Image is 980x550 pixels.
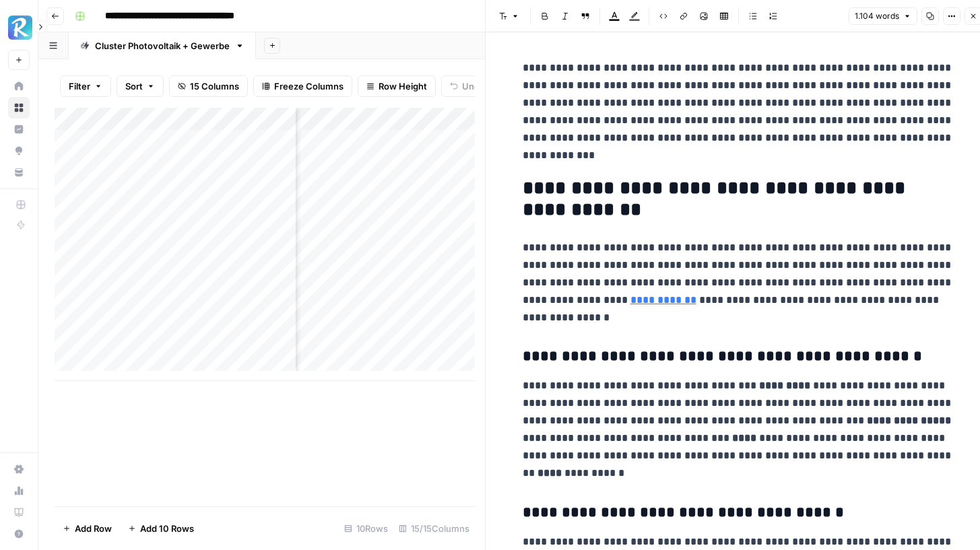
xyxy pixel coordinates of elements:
[95,39,230,53] div: Cluster Photovoltaik + Gewerbe
[8,523,30,545] button: Help + Support
[393,518,475,539] div: 15/15 Columns
[8,97,30,118] a: Browse
[8,11,30,44] button: Workspace: Radyant
[117,75,164,97] button: Sort
[253,75,352,97] button: Freeze Columns
[120,518,202,539] button: Add 10 Rows
[855,10,899,22] span: 1.104 words
[8,458,30,480] a: Settings
[190,79,239,93] span: 15 Columns
[358,75,436,97] button: Row Height
[462,79,485,93] span: Undo
[169,75,248,97] button: 15 Columns
[8,140,30,162] a: Opportunities
[8,162,30,183] a: Your Data
[140,522,194,535] span: Add 10 Rows
[274,79,344,93] span: Freeze Columns
[60,75,111,97] button: Filter
[441,75,494,97] button: Undo
[8,75,30,97] a: Home
[849,7,917,25] button: 1.104 words
[339,518,393,539] div: 10 Rows
[8,502,30,523] a: Learning Hub
[8,118,30,140] a: Insights
[8,480,30,502] a: Usage
[69,79,90,93] span: Filter
[55,518,120,539] button: Add Row
[69,32,256,59] a: Cluster Photovoltaik + Gewerbe
[379,79,427,93] span: Row Height
[125,79,143,93] span: Sort
[8,15,32,40] img: Radyant Logo
[75,522,112,535] span: Add Row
